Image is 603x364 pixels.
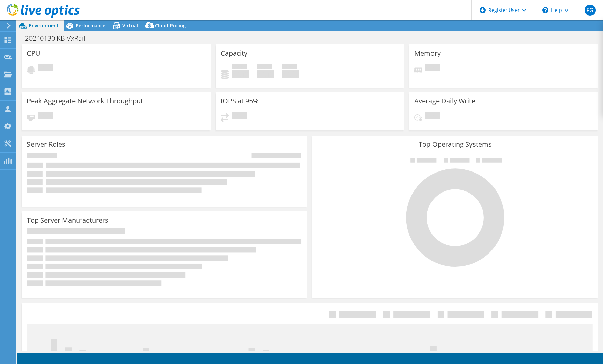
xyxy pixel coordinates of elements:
span: Pending [232,112,247,121]
span: Virtual [122,22,138,29]
span: Pending [425,112,440,121]
h4: 0 GiB [282,70,299,78]
span: Pending [38,64,53,73]
h3: Capacity [221,49,247,57]
h3: Top Server Manufacturers [27,217,108,224]
h3: CPU [27,49,40,57]
span: Total [282,64,297,70]
span: EG [585,5,596,16]
span: Used [232,64,247,70]
span: Performance [76,22,105,29]
h3: Peak Aggregate Network Throughput [27,97,143,105]
h4: 0 GiB [232,70,249,78]
span: Free [257,64,272,70]
h3: Top Operating Systems [317,141,593,148]
h4: 0 GiB [257,70,274,78]
h3: IOPS at 95% [221,97,259,105]
svg: \n [542,7,548,13]
h3: Server Roles [27,141,65,148]
h3: Memory [414,49,441,57]
span: Environment [29,22,59,29]
span: Pending [38,112,53,121]
span: Pending [425,64,440,73]
h1: 20240130 KB VxRail [22,35,96,42]
span: Cloud Pricing [155,22,186,29]
h3: Average Daily Write [414,97,475,105]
